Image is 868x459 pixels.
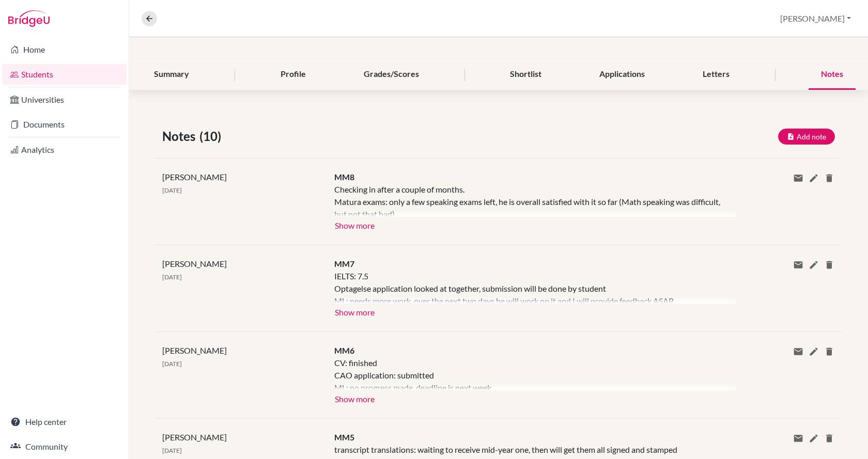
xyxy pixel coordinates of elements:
span: [PERSON_NAME] [162,432,227,442]
span: [PERSON_NAME] [162,259,227,268]
button: Add note [778,129,835,145]
div: Applications [587,59,657,90]
a: Universities [2,89,127,110]
span: [DATE] [162,360,182,368]
div: Profile [268,59,318,90]
div: CV: finished CAO application: submitted ML: no progress made, deadline is next week transcript tr... [334,357,720,390]
span: (10) [199,127,225,146]
span: MM7 [334,259,354,268]
span: MM5 [334,432,354,442]
a: Documents [2,114,127,135]
a: Home [2,39,127,60]
a: Help center [2,411,127,432]
div: Grades/Scores [351,59,431,90]
span: Notes [162,127,199,146]
img: Bridge-U [8,10,50,27]
a: Analytics [2,139,127,160]
a: Students [2,64,127,85]
div: Checking in after a couple of months. Matura exams: only a few speaking exams left, he is overall... [334,183,720,217]
span: [DATE] [162,273,182,281]
span: MM8 [334,172,354,182]
span: [DATE] [162,447,182,454]
a: Community [2,436,127,457]
span: [PERSON_NAME] [162,172,227,182]
button: Show more [334,217,375,232]
div: Shortlist [498,59,554,90]
span: [PERSON_NAME] [162,345,227,355]
div: Notes [809,59,856,90]
button: [PERSON_NAME] [776,9,856,28]
button: Show more [334,390,375,406]
div: Letters [690,59,742,90]
span: [DATE] [162,186,182,194]
div: IELTS: 7.5 Optagelse application looked at together, submission will be done by student ML: needs... [334,270,720,304]
button: Show more [334,304,375,319]
span: MM6 [334,345,354,355]
div: Summary [142,59,202,90]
